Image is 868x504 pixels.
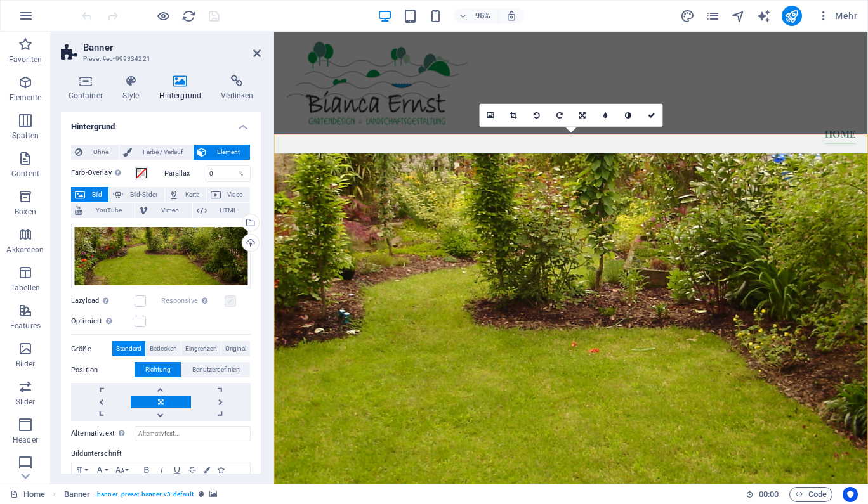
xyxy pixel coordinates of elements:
p: Bilder [16,359,36,369]
input: Alternativtext... [135,426,251,441]
button: Eingrenzen [181,341,221,356]
p: Tabellen [11,283,40,293]
button: Fett (Ctrl+B) [139,462,154,477]
div: Banner1-BV--7gEFUspqc-LDMDCMDA.jpg [71,224,251,289]
span: Mehr [817,10,857,22]
button: Formatierung [72,462,92,477]
a: Graustufen [617,104,640,127]
button: publish [782,6,802,26]
a: Ausrichtung ändern [571,104,594,127]
button: Unterstrichen (Ctrl+U) [169,462,185,477]
h6: 95% [473,8,493,23]
h4: Hintergrund [61,112,261,134]
button: Schriftgröße [112,462,133,477]
span: HTML [211,203,246,218]
button: design [680,8,695,23]
span: Bild [89,187,105,202]
a: 90° links drehen [525,104,548,127]
i: Design (Strg+Alt+Y) [680,9,695,23]
span: Farbe / Verlauf [136,145,189,160]
p: Boxen [15,207,36,217]
a: Klick, um Auswahl aufzuheben. Doppelklick öffnet Seitenverwaltung [10,487,45,502]
button: Ohne [71,145,119,160]
p: Slider [16,397,36,407]
span: Richtung [145,362,171,377]
span: 00 00 [759,487,779,502]
h4: Container [61,75,115,101]
span: Code [795,487,827,502]
button: Bild-Slider [109,187,164,202]
label: Lazyload [71,294,135,309]
i: Navigator [731,9,746,23]
label: Optimiert [71,314,135,329]
i: Dieses Element ist ein anpassbares Preset [199,491,204,498]
button: Mehr [812,6,862,26]
label: Größe [71,342,112,357]
button: Farben [200,462,214,477]
span: Ohne [86,145,115,160]
button: Bedecken [146,341,181,356]
h3: Preset #ed-999334221 [83,53,235,65]
span: Bedecken [150,341,177,356]
span: Video [225,187,246,202]
button: Icons [214,462,228,477]
span: Element [210,145,246,160]
button: navigator [731,8,746,23]
a: Wähle aus deinen Dateien, Stockfotos oder lade Dateien hoch [480,104,503,127]
label: Responsive [161,294,225,309]
button: Code [789,487,832,502]
button: HTML [193,203,250,218]
span: Standard [116,341,141,356]
button: Element [194,145,250,160]
button: text_generator [756,8,772,23]
span: Vimeo [152,203,188,218]
i: Seite neu laden [181,9,196,23]
button: Karte [165,187,206,202]
button: Benutzerdefiniert [181,362,250,377]
a: Weichzeichnen [594,104,617,127]
span: Karte [183,187,202,202]
button: 95% [454,8,499,23]
h4: Hintergrund [152,75,214,101]
button: Farbe / Verlauf [119,145,193,160]
p: Header [13,435,38,445]
button: Original [221,341,250,356]
nav: breadcrumb [64,487,218,502]
label: Position [71,363,135,378]
div: % [232,166,250,181]
p: Favoriten [9,55,42,65]
span: Eingrenzen [185,341,217,356]
button: Klicke hier, um den Vorschau-Modus zu verlassen [155,8,171,23]
span: : [768,489,770,499]
button: Standard [112,341,145,356]
button: Richtung [135,362,181,377]
h4: Verlinken [214,75,261,101]
button: Usercentrics [843,487,858,502]
p: Spalten [12,131,39,141]
a: 90° rechts drehen [548,104,571,127]
h6: Session-Zeit [746,487,779,502]
span: Original [225,341,246,356]
button: YouTube [71,203,135,218]
a: Ausschneide-Modus [503,104,525,127]
i: Veröffentlichen [784,9,799,23]
h2: Banner [83,42,261,53]
label: Alternativtext [71,426,135,441]
button: pages [706,8,721,23]
i: Element verfügt über einen Hintergrund [209,491,217,498]
button: reload [181,8,196,23]
label: Farb-Overlay [71,165,135,181]
p: Content [11,169,39,179]
p: Akkordeon [6,245,44,255]
button: Kursiv (Ctrl+I) [154,462,169,477]
button: Schriftart [92,462,112,477]
p: Features [10,321,41,331]
i: Seiten (Strg+Alt+S) [706,9,720,23]
label: Bildunterschrift [71,446,251,462]
span: Klick zum Auswählen. Doppelklick zum Bearbeiten [64,487,91,502]
span: Bild-Slider [127,187,160,202]
button: Bild [71,187,109,202]
span: . banner .preset-banner-v3-default [95,487,194,502]
button: Vimeo [135,203,192,218]
i: AI Writer [756,9,771,23]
